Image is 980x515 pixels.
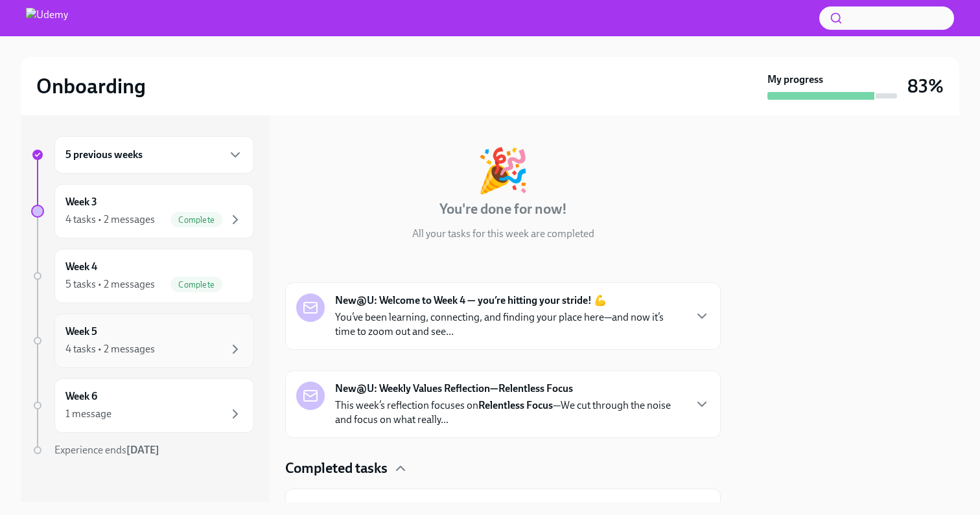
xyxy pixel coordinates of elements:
[412,227,594,241] p: All your tasks for this week are completed
[285,459,388,478] h4: Completed tasks
[31,249,254,303] a: Week 45 tasks • 2 messagesComplete
[31,184,254,238] a: Week 34 tasks • 2 messagesComplete
[478,399,553,411] strong: Relentless Focus
[54,444,159,456] span: Experience ends
[170,215,222,225] span: Complete
[65,148,143,162] h6: 5 previous weeks
[54,136,254,174] div: 5 previous weeks
[65,325,97,339] h6: Week 5
[335,310,684,339] p: You’ve been learning, connecting, and finding your place here—and now it’s time to zoom out and s...
[65,277,155,292] div: 5 tasks • 2 messages
[65,389,97,404] h6: Week 6
[65,407,111,421] div: 1 message
[31,314,254,368] a: Week 54 tasks • 2 messages
[335,293,607,308] strong: New@U: Welcome to Week 4 — you’re hitting your stride! 💪
[767,73,823,87] strong: My progress
[65,195,97,209] h6: Week 3
[335,398,684,427] p: This week’s reflection focuses on —We cut through the noise and focus on what really...
[26,8,68,29] img: Udemy
[439,200,567,219] h4: You're done for now!
[65,342,155,356] div: 4 tasks • 2 messages
[907,74,944,98] h3: 83%
[170,280,222,290] span: Complete
[36,73,146,99] h2: Onboarding
[31,378,254,433] a: Week 61 message
[476,149,530,192] div: 🎉
[335,382,573,396] strong: New@U: Weekly Values Reflection—Relentless Focus
[126,444,159,456] strong: [DATE]
[65,260,97,274] h6: Week 4
[65,212,155,227] div: 4 tasks • 2 messages
[285,459,721,478] div: Completed tasks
